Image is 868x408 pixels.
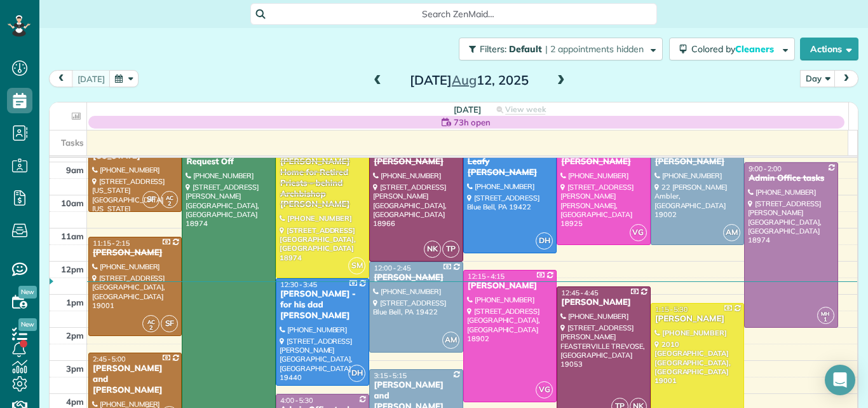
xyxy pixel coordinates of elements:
span: Filters: [480,43,506,55]
span: 2:45 - 5:00 [93,355,126,363]
span: DH [536,232,553,250]
span: New [18,286,37,299]
div: Admin Office tasks [748,173,834,184]
span: 4:00 - 5:30 [280,396,313,405]
span: New [18,318,37,331]
span: Colored by [691,43,778,55]
span: SM [348,257,365,274]
span: Cleaners [735,43,776,55]
span: AC [166,194,173,201]
span: Aug [452,72,477,88]
div: [PERSON_NAME] Home for Retired Priests - behind Archbishop [PERSON_NAME] [280,157,365,210]
div: [PERSON_NAME] [654,314,740,325]
h2: [DATE] 12, 2025 [390,73,548,87]
span: DH [348,365,365,382]
span: 12:00 - 2:45 [374,264,410,272]
span: View week [505,104,546,115]
span: NK [424,241,441,258]
span: 3pm [66,363,84,374]
div: [PERSON_NAME] [373,157,459,167]
div: Leafy [PERSON_NAME] [467,157,553,178]
div: [PERSON_NAME] [560,297,646,308]
span: 12:30 - 3:45 [280,280,317,289]
button: Filters: Default | 2 appointments hidden [459,38,663,60]
span: MH [821,310,830,317]
span: SF [161,315,178,332]
div: [PERSON_NAME] [373,272,459,283]
button: [DATE] [72,70,111,87]
span: AC [147,318,155,325]
span: Default [509,43,543,55]
div: Open Intercom Messenger [825,365,855,395]
span: 9am [66,165,84,175]
span: Tasks [61,137,84,148]
div: [PERSON_NAME] [92,248,178,258]
span: | 2 appointments hidden [545,43,644,55]
span: AM [723,224,740,241]
button: next [834,70,858,87]
span: 10am [61,198,84,208]
span: 11:15 - 2:15 [93,239,130,248]
button: Day [800,70,836,87]
a: Filters: Default | 2 appointments hidden [452,38,663,60]
div: [PERSON_NAME] [467,281,553,292]
button: Actions [800,38,858,60]
span: 12:45 - 4:45 [561,288,598,297]
div: [PERSON_NAME] [654,157,740,167]
span: 4pm [66,397,84,407]
div: [PERSON_NAME] - for his dad [PERSON_NAME] [280,289,365,321]
span: 11am [61,231,84,241]
span: SF [142,191,159,208]
span: 1pm [66,297,84,307]
span: 12:15 - 4:15 [468,272,505,281]
span: TP [442,241,459,258]
small: 1 [818,314,834,326]
span: 9:00 - 2:00 [749,164,782,173]
div: Request Off [186,157,271,167]
button: Colored byCleaners [669,38,795,60]
span: 1:15 - 5:30 [655,305,688,314]
button: prev [49,70,73,87]
span: AM [442,332,459,349]
small: 2 [143,322,159,334]
span: 73h open [454,116,491,129]
span: 2pm [66,330,84,341]
small: 2 [161,198,177,210]
span: 12pm [61,264,84,274]
div: [PERSON_NAME] [560,157,646,167]
div: [PERSON_NAME] and [PERSON_NAME] [92,363,178,396]
span: VG [630,224,647,241]
span: VG [536,381,553,398]
span: [DATE] [454,104,481,115]
span: 3:15 - 5:15 [374,371,407,380]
